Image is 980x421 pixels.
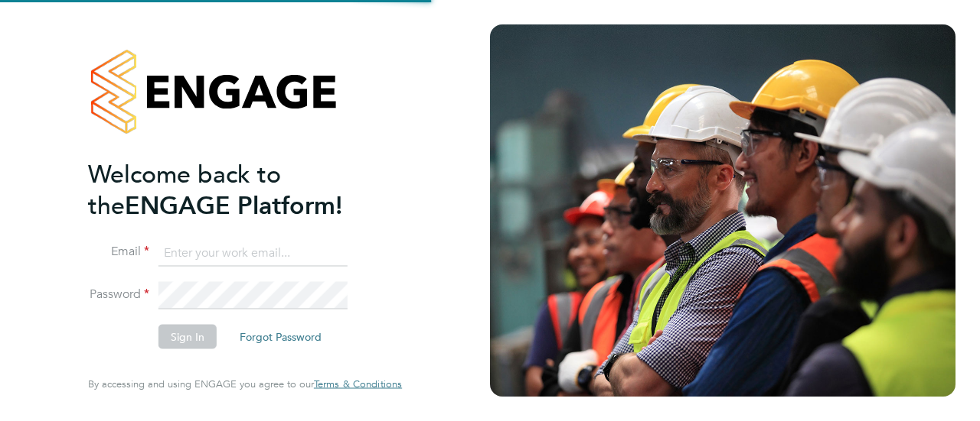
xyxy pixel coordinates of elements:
input: Enter your work email... [158,239,348,267]
button: Forgot Password [227,325,334,349]
label: Email [88,244,149,260]
a: Terms & Conditions [314,378,402,390]
span: Terms & Conditions [314,377,402,390]
h2: ENGAGE Platform! [88,158,387,221]
span: Welcome back to the [88,159,281,220]
button: Sign In [158,325,217,349]
span: By accessing and using ENGAGE you agree to our [88,377,402,390]
label: Password [88,287,149,303]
